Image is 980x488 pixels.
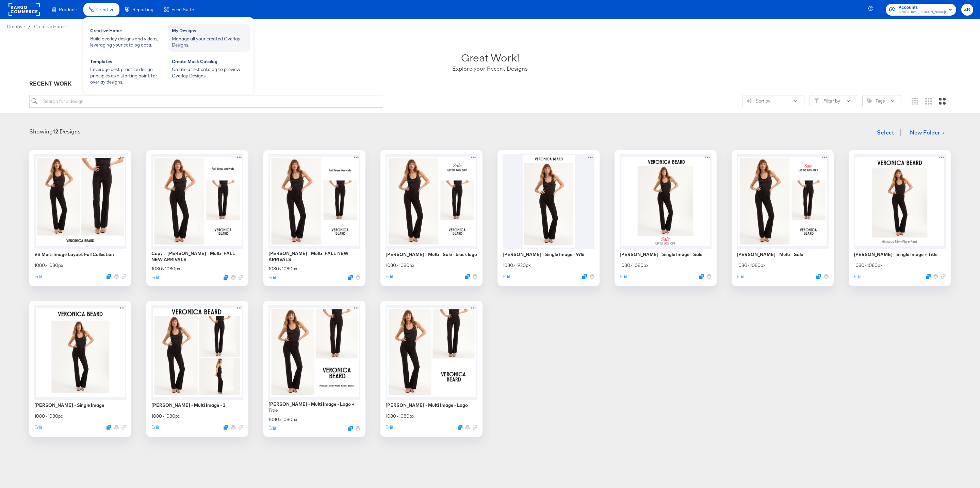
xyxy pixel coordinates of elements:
[620,251,702,258] div: [PERSON_NAME] - Single Image - Sale
[737,273,745,280] button: Edit
[53,128,58,135] strong: 12
[877,128,894,137] span: Select
[34,402,104,409] div: [PERSON_NAME] - Single Image
[465,274,470,279] svg: Duplicate
[742,95,804,107] button: SlidersSort by
[239,275,243,280] svg: Link
[268,401,360,414] div: [PERSON_NAME] - Multi Image - Logo + Title
[497,150,600,286] div: [PERSON_NAME] - Single Image - 9:161080×1920pxEditDuplicate
[151,413,180,419] div: 1080 × 1080 px
[386,424,393,431] button: Edit
[34,262,63,269] div: 1080 × 1080 px
[151,250,243,263] div: Copy - [PERSON_NAME] - Multi -FALL NEW ARRIVALS
[34,424,42,431] button: Edit
[151,402,225,409] div: [PERSON_NAME] - Multi Image - 3
[29,80,951,88] div: RECENT WORK
[29,150,131,286] div: VB Multi Image Layout Fall Collection1080×1080pxEditDuplicate
[912,98,918,105] svg: Small grid
[386,413,414,419] div: 1080 × 1080 px
[239,425,243,430] svg: Link
[34,24,66,29] a: Creative Home
[473,425,477,430] svg: Link
[747,98,752,103] svg: Sliders
[620,262,649,269] div: 1080 × 1080 px
[925,98,932,105] svg: Medium grid
[939,98,946,105] svg: Large grid
[132,7,153,12] span: Reporting
[268,266,297,272] div: 1080 × 1080 px
[268,425,276,432] button: Edit
[34,251,114,258] div: VB Multi Image Layout Fall Collection
[862,95,901,107] button: TagTags
[503,262,531,269] div: 1080 × 1920 px
[34,273,42,280] button: Edit
[620,273,627,280] button: Edit
[386,251,477,258] div: [PERSON_NAME] - Multi - Sale - black logo
[810,95,857,107] button: FilterFilter by
[737,262,766,269] div: 1080 × 1080 px
[503,251,585,258] div: [PERSON_NAME] - Single Image - 9:16
[146,301,248,437] div: [PERSON_NAME] - Multi Image - 31080×1080pxEditDuplicate
[224,275,228,280] svg: Duplicate
[146,150,248,286] div: Copy - [PERSON_NAME] - Multi -FALL NEW ARRIVALS1080×1080pxEditDuplicate
[348,426,353,431] svg: Duplicate
[107,274,111,279] svg: Duplicate
[904,127,951,140] button: New Folder +
[268,250,360,263] div: [PERSON_NAME] - Multi -FALL NEW ARRIVALS
[874,126,897,139] button: Select
[854,251,937,258] div: [PERSON_NAME] - Single Image + Title
[452,65,528,73] div: Explore your Recent Designs
[849,150,951,286] div: [PERSON_NAME] - Single Image + Title1080×1080pxEditDuplicate
[171,7,194,12] span: Feed Suite
[854,273,862,280] button: Edit
[151,424,159,431] button: Edit
[263,150,365,286] div: [PERSON_NAME] - Multi -FALL NEW ARRIVALS1080×1080pxEditDuplicate
[386,262,414,269] div: 1080 × 1080 px
[268,416,297,423] div: 1080 × 1080 px
[961,4,973,16] button: ZR
[814,98,819,103] svg: Filter
[96,7,114,12] span: Creative
[461,50,519,65] div: Great Work!
[386,402,468,409] div: [PERSON_NAME] - Multi Image - Logo
[582,274,587,279] svg: Duplicate
[899,4,946,11] span: Accounts
[29,301,131,437] div: [PERSON_NAME] - Single Image1080×1080pxEditDuplicate
[899,10,946,15] span: Block & Tam ([PERSON_NAME])
[34,413,63,419] div: 1080 × 1080 px
[348,275,353,280] svg: Duplicate
[268,274,276,281] button: Edit
[25,24,34,29] span: /
[964,6,970,14] span: ZR
[29,128,81,135] div: Showing Designs
[386,273,393,280] button: Edit
[503,273,510,280] button: Edit
[121,425,126,430] svg: Link
[886,4,956,16] button: AccountsBlock & Tam ([PERSON_NAME])
[732,150,834,286] div: [PERSON_NAME] - Multi - Sale1080×1080pxEditDuplicate
[926,274,931,279] svg: Duplicate
[380,150,483,286] div: [PERSON_NAME] - Multi - Sale - black logo1080×1080pxEditDuplicate
[380,301,483,437] div: [PERSON_NAME] - Multi Image - Logo1080×1080pxEditDuplicate
[151,274,159,281] button: Edit
[867,98,872,103] svg: Tag
[121,274,126,279] svg: Link
[107,425,111,430] svg: Duplicate
[615,150,717,286] div: [PERSON_NAME] - Single Image - Sale1080×1080pxEditDuplicate
[59,7,78,12] span: Products
[699,274,704,279] svg: Duplicate
[458,425,462,430] button: Duplicate
[29,95,383,108] input: Search for a design
[224,425,228,430] svg: Duplicate
[941,274,946,279] svg: Link
[263,301,365,437] div: [PERSON_NAME] - Multi Image - Logo + Title1080×1080pxEditDuplicate
[7,24,25,29] span: Creative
